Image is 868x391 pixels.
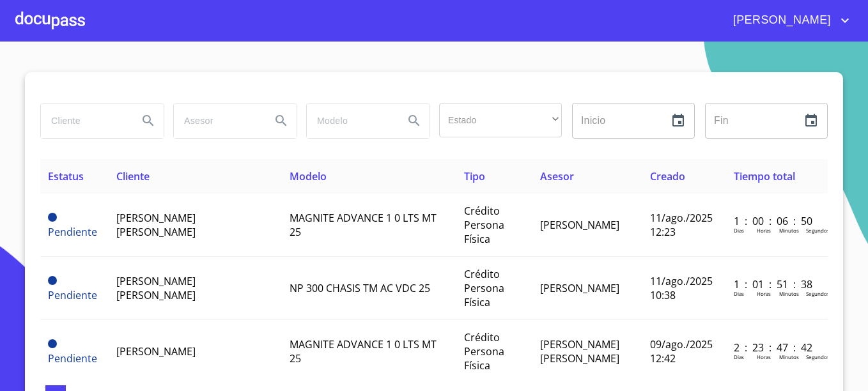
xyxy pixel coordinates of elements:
span: Crédito Persona Física [464,330,504,372]
span: [PERSON_NAME] [116,344,196,358]
span: Cliente [116,169,150,183]
span: Estatus [48,169,84,183]
span: Crédito Persona Física [464,204,504,246]
button: Search [133,105,164,136]
span: 11/ago./2025 12:23 [650,211,713,239]
span: Pendiente [48,339,57,348]
span: [PERSON_NAME] [540,281,619,295]
span: Tiempo total [734,169,795,183]
p: Dias [734,353,744,360]
p: 1 : 01 : 51 : 38 [734,277,820,291]
p: Dias [734,227,744,234]
span: Creado [650,169,685,183]
span: Modelo [290,169,327,183]
p: Minutos [779,227,799,234]
span: [PERSON_NAME] [724,10,837,31]
span: [PERSON_NAME] [PERSON_NAME] [116,211,196,239]
input: search [307,103,394,138]
span: Tipo [464,169,485,183]
span: Asesor [540,169,574,183]
button: Search [266,105,297,136]
span: MAGNITE ADVANCE 1 0 LTS MT 25 [290,211,437,239]
p: Horas [757,290,771,297]
p: 1 : 00 : 06 : 50 [734,214,820,228]
p: Horas [757,353,771,360]
button: Search [399,105,430,136]
span: [PERSON_NAME] [PERSON_NAME] [540,337,619,365]
input: search [174,103,261,138]
span: Pendiente [48,225,97,239]
p: Dias [734,290,744,297]
span: Crédito Persona Física [464,267,504,309]
div: ​ [439,103,562,137]
span: Pendiente [48,213,57,222]
p: 2 : 23 : 47 : 42 [734,341,820,355]
span: [PERSON_NAME] [PERSON_NAME] [116,274,196,302]
p: Minutos [779,353,799,360]
button: account of current user [724,10,853,31]
p: Horas [757,227,771,234]
span: MAGNITE ADVANCE 1 0 LTS MT 25 [290,337,437,365]
input: search [41,103,128,138]
span: Pendiente [48,351,97,365]
p: Minutos [779,290,799,297]
span: Pendiente [48,276,57,285]
span: Pendiente [48,288,97,302]
span: NP 300 CHASIS TM AC VDC 25 [290,281,430,295]
span: 11/ago./2025 10:38 [650,274,713,302]
span: 09/ago./2025 12:42 [650,337,713,365]
p: Segundos [806,290,830,297]
span: [PERSON_NAME] [540,218,619,232]
p: Segundos [806,353,830,360]
p: Segundos [806,227,830,234]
